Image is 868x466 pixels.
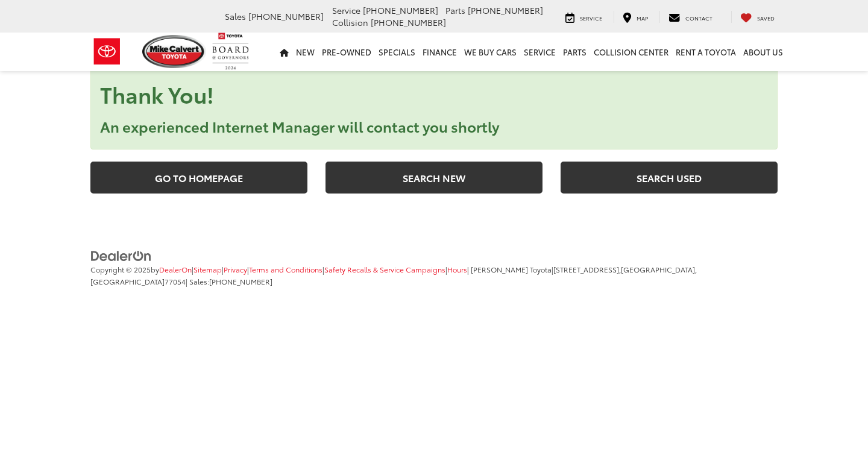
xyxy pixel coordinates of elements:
[222,264,247,274] span: |
[757,14,775,22] span: Saved
[247,264,322,274] span: |
[740,33,787,71] a: About Us
[731,11,784,23] a: My Saved Vehicles
[520,33,559,71] a: Service
[322,264,445,274] span: |
[186,276,272,286] span: | Sales:
[325,162,542,194] a: Search New
[621,264,697,274] span: [GEOGRAPHIC_DATA],
[659,11,722,23] a: Contact
[100,118,768,134] h3: An experienced Internet Manager will contact you shortly
[276,33,292,71] a: Home
[332,4,360,16] span: Service
[590,33,672,71] a: Collision Center
[580,14,602,22] span: Service
[447,264,467,274] a: Hours
[100,78,214,109] strong: Thank You!
[553,264,621,274] span: [STREET_ADDRESS],
[467,264,552,274] span: | [PERSON_NAME] Toyota
[90,264,151,274] span: Copyright © 2025
[249,264,322,274] a: Terms and Conditions
[90,276,165,286] span: [GEOGRAPHIC_DATA]
[209,276,272,286] span: [PHONE_NUMBER]
[614,11,657,23] a: Map
[192,264,222,274] span: |
[159,264,192,274] a: DealerOn Home Page
[324,264,445,274] a: Safety Recalls & Service Campaigns, Opens in a new tab
[90,264,697,286] span: |
[292,33,318,71] a: New
[561,162,778,194] a: Search Used
[637,14,648,22] span: Map
[461,33,520,71] a: WE BUY CARS
[672,33,740,71] a: Rent a Toyota
[90,248,152,260] a: DealerOn
[193,264,222,274] a: Sitemap
[90,162,778,198] section: Links that go to a new page.
[248,10,324,22] span: [PHONE_NUMBER]
[165,276,186,286] span: 77054
[556,11,611,23] a: Service
[142,35,206,68] img: Mike Calvert Toyota
[318,33,375,71] a: Pre-Owned
[90,162,307,194] a: Go to Homepage
[371,16,446,28] span: [PHONE_NUMBER]
[332,16,368,28] span: Collision
[685,14,712,22] span: Contact
[84,32,130,71] img: Toyota
[90,250,152,263] img: DealerOn
[445,264,467,274] span: |
[363,4,438,16] span: [PHONE_NUMBER]
[445,4,465,16] span: Parts
[559,33,590,71] a: Parts
[224,264,247,274] a: Privacy
[375,33,419,71] a: Specials
[419,33,461,71] a: Finance
[468,4,543,16] span: [PHONE_NUMBER]
[225,10,246,22] span: Sales
[151,264,192,274] span: by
